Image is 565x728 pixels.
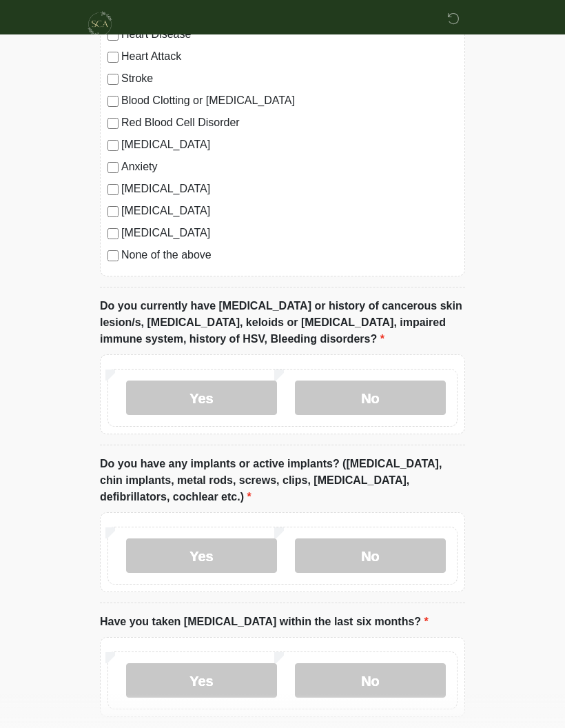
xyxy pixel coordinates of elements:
img: Skinchic Dallas Logo [86,10,114,38]
label: [MEDICAL_DATA] [121,203,458,219]
input: [MEDICAL_DATA] [107,184,119,195]
label: [MEDICAL_DATA] [121,225,458,241]
label: Do you have any implants or active implants? ([MEDICAL_DATA], chin implants, metal rods, screws, ... [100,456,465,505]
input: Blood Clotting or [MEDICAL_DATA] [107,96,119,107]
label: No [295,538,446,573]
input: [MEDICAL_DATA] [107,206,119,217]
label: [MEDICAL_DATA] [121,136,458,153]
label: Do you currently have [MEDICAL_DATA] or history of cancerous skin lesion/s, [MEDICAL_DATA], keloi... [100,298,465,347]
label: Yes [126,538,277,573]
label: Heart Attack [121,48,458,65]
input: Red Blood Cell Disorder [107,118,119,129]
input: Heart Attack [107,52,119,63]
input: [MEDICAL_DATA] [107,228,119,239]
label: No [295,663,446,698]
label: None of the above [121,247,458,263]
label: Have you taken [MEDICAL_DATA] within the last six months? [100,614,429,630]
label: Blood Clotting or [MEDICAL_DATA] [121,92,458,109]
label: Stroke [121,70,458,87]
label: Red Blood Cell Disorder [121,114,458,131]
label: No [295,381,446,415]
label: Yes [126,663,277,698]
input: Stroke [107,74,119,85]
input: None of the above [107,250,119,261]
input: [MEDICAL_DATA] [107,140,119,151]
label: Yes [126,381,277,415]
label: Anxiety [121,159,458,175]
input: Anxiety [107,162,119,173]
label: [MEDICAL_DATA] [121,181,458,197]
